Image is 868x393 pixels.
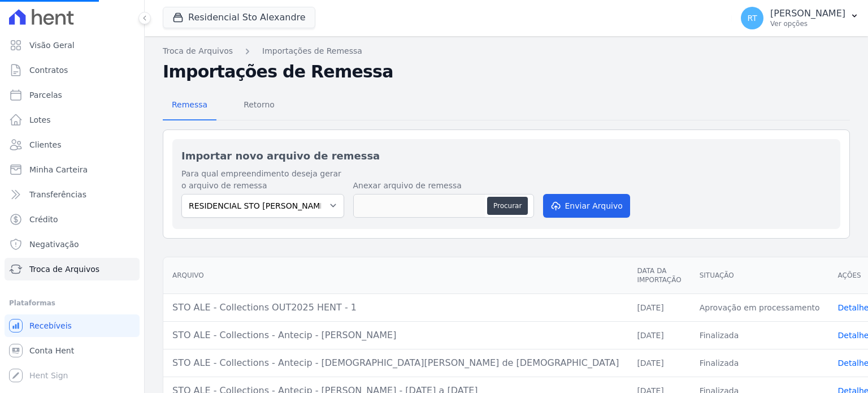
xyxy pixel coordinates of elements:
span: Lotes [29,114,51,126]
a: Conta Hent [5,339,140,362]
a: Troca de Arquivos [5,258,140,280]
p: [PERSON_NAME] [770,8,845,19]
a: Lotes [5,109,140,131]
button: Residencial Sto Alexandre [163,7,315,28]
div: Plataformas [9,296,135,310]
span: Crédito [29,214,58,225]
span: Negativação [29,239,79,250]
span: Contratos [29,64,68,76]
a: Recebíveis [5,314,140,337]
a: Contratos [5,59,140,81]
a: Parcelas [5,84,140,106]
p: Ver opções [770,19,845,28]
a: Clientes [5,133,140,156]
span: RT [747,14,757,22]
span: Parcelas [29,89,62,101]
a: Negativação [5,233,140,256]
span: Visão Geral [29,40,75,51]
a: Minha Carteira [5,158,140,181]
a: Visão Geral [5,34,140,57]
span: Recebíveis [29,320,72,331]
a: Crédito [5,208,140,231]
span: Troca de Arquivos [29,264,99,275]
a: Transferências [5,183,140,206]
span: Conta Hent [29,345,74,356]
span: Transferências [29,189,86,200]
span: Minha Carteira [29,164,88,175]
button: RT [PERSON_NAME] Ver opções [732,2,868,34]
span: Clientes [29,139,61,150]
